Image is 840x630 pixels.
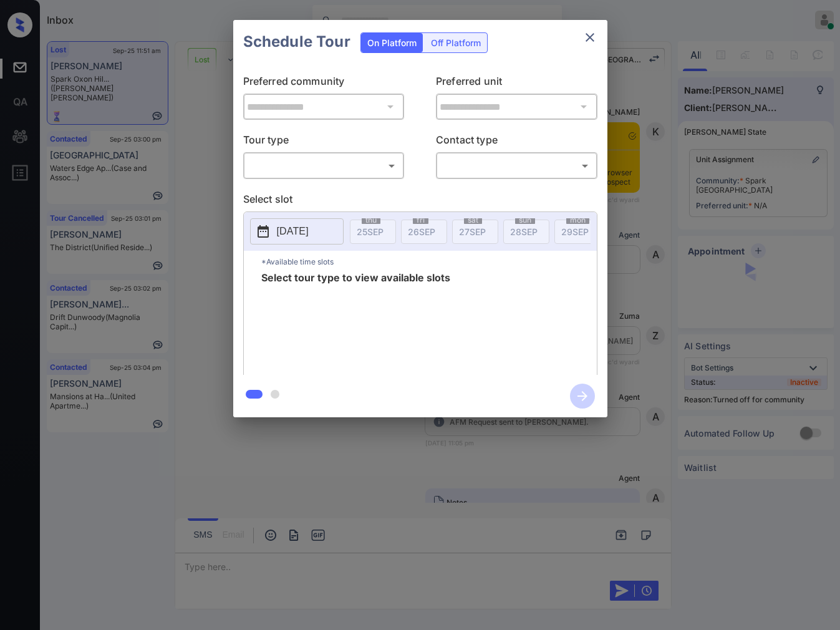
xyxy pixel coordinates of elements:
div: Off Platform [425,33,487,52]
p: Contact type [436,132,597,152]
p: *Available time slots [261,251,597,273]
span: Select tour type to view available slots [261,273,450,372]
div: On Platform [361,33,423,52]
p: Preferred unit [436,74,597,94]
button: [DATE] [250,218,344,245]
button: close [577,25,602,50]
p: Preferred community [243,74,405,94]
p: [DATE] [277,224,309,239]
p: Select slot [243,191,597,211]
p: Tour type [243,132,405,152]
h2: Schedule Tour [233,20,360,64]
